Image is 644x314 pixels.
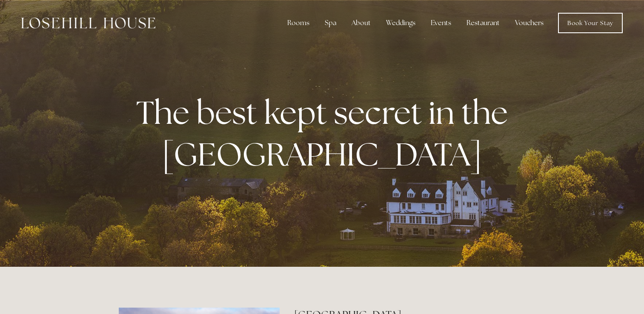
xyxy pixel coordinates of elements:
div: Spa [318,14,343,31]
div: About [345,14,378,31]
a: Book Your Stay [558,13,623,33]
img: Losehill House [21,17,155,29]
div: Weddings [379,14,422,31]
div: Restaurant [460,14,507,31]
div: Rooms [280,14,316,31]
a: Vouchers [508,14,550,31]
strong: The best kept secret in the [GEOGRAPHIC_DATA] [136,91,515,175]
div: Events [424,14,458,31]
